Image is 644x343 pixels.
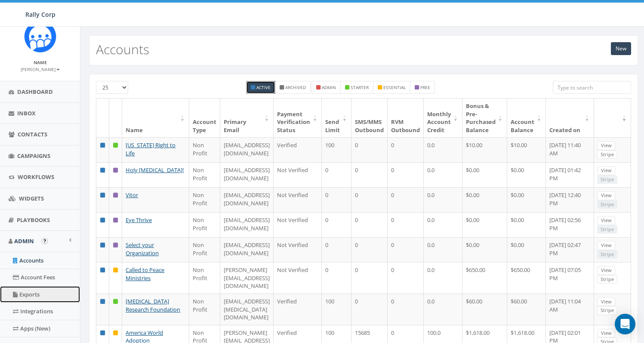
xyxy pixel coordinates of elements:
[462,162,507,187] td: $0.00
[598,241,615,250] a: View
[220,187,274,212] td: [EMAIL_ADDRESS][DOMAIN_NAME]
[322,99,351,137] th: Send Limit: activate to sort column ascending
[507,212,546,237] td: $0.00
[24,20,56,53] img: Icon_1.png
[274,262,322,294] td: Not Verified
[615,314,635,334] div: Open Intercom Messenger
[546,162,594,187] td: [DATE] 01:42 PM
[220,262,274,294] td: [PERSON_NAME][EMAIL_ADDRESS][DOMAIN_NAME]
[322,212,351,237] td: 0
[388,137,424,162] td: 0
[598,166,615,175] a: View
[546,187,594,212] td: [DATE] 12:40 PM
[17,216,50,224] span: Playbooks
[462,99,507,137] th: Bonus &amp; Pre-Purchased Balance: activate to sort column ascending
[189,99,220,137] th: Account Type
[256,84,271,90] small: Active
[189,294,220,325] td: Non Profit
[424,212,462,237] td: 0.0
[546,99,594,137] th: Created on: activate to sort column ascending
[189,137,220,162] td: Non Profit
[189,212,220,237] td: Non Profit
[424,187,462,212] td: 0.0
[546,237,594,262] td: [DATE] 02:47 PM
[274,162,322,187] td: Not Verified
[351,84,369,90] small: starter
[351,262,388,294] td: 0
[126,166,184,174] a: Holy [MEDICAL_DATA]!
[553,81,631,94] input: Type to search
[274,237,322,262] td: Not Verified
[546,294,594,325] td: [DATE] 11:04 AM
[19,195,44,202] span: Widgets
[388,99,424,137] th: RVM Outbound
[274,294,322,325] td: Verified
[507,237,546,262] td: $0.00
[462,187,507,212] td: $0.00
[274,99,322,137] th: Payment Verification Status : activate to sort column ascending
[462,262,507,294] td: $650.00
[189,262,220,294] td: Non Profit
[507,262,546,294] td: $650.00
[424,294,462,325] td: 0.0
[388,212,424,237] td: 0
[126,216,152,224] a: Eye Thrive
[322,237,351,262] td: 0
[126,141,176,157] a: [US_STATE] Right to Life
[220,294,274,325] td: [EMAIL_ADDRESS][MEDICAL_DATA][DOMAIN_NAME]
[351,99,388,137] th: SMS/MMS Outbound
[18,130,47,138] span: Contacts
[611,42,631,55] a: New
[220,99,274,137] th: Primary Email : activate to sort column ascending
[462,212,507,237] td: $0.00
[14,237,34,245] span: Admin
[424,162,462,187] td: 0.0
[546,262,594,294] td: [DATE] 07:05 PM
[507,162,546,187] td: $0.00
[351,187,388,212] td: 0
[388,294,424,325] td: 0
[17,152,50,160] span: Campaigns
[388,237,424,262] td: 0
[598,266,615,275] a: View
[274,187,322,212] td: Not Verified
[597,275,617,284] a: Stripe
[322,84,336,90] small: admin
[17,88,53,96] span: Dashboard
[598,329,615,338] a: View
[388,187,424,212] td: 0
[546,212,594,237] td: [DATE] 02:56 PM
[322,294,351,325] td: 100
[598,216,615,225] a: View
[322,187,351,212] td: 0
[351,294,388,325] td: 0
[351,237,388,262] td: 0
[126,266,164,282] a: Called to Peace Ministries
[285,84,306,90] small: Archived
[388,262,424,294] td: 0
[462,137,507,162] td: $10.00
[507,99,546,137] th: Account Balance: activate to sort column ascending
[126,297,180,313] a: [MEDICAL_DATA] Research Foundation
[21,65,60,73] a: [PERSON_NAME]
[126,191,138,199] a: Vitor
[351,212,388,237] td: 0
[351,137,388,162] td: 0
[96,42,149,56] h2: Accounts
[597,150,617,159] a: Stripe
[597,306,617,315] a: Stripe
[126,241,159,257] a: Select your Organization
[25,10,55,19] span: Rally Corp
[598,191,615,200] a: View
[122,99,189,137] th: Name: activate to sort column ascending
[351,162,388,187] td: 0
[220,137,274,162] td: [EMAIL_ADDRESS][DOMAIN_NAME]
[507,294,546,325] td: $60.00
[34,59,47,65] small: Name
[189,187,220,212] td: Non Profit
[424,237,462,262] td: 0.0
[462,294,507,325] td: $60.00
[598,297,615,306] a: View
[220,237,274,262] td: [EMAIL_ADDRESS][DOMAIN_NAME]
[424,99,462,137] th: Monthly Account Credit: activate to sort column ascending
